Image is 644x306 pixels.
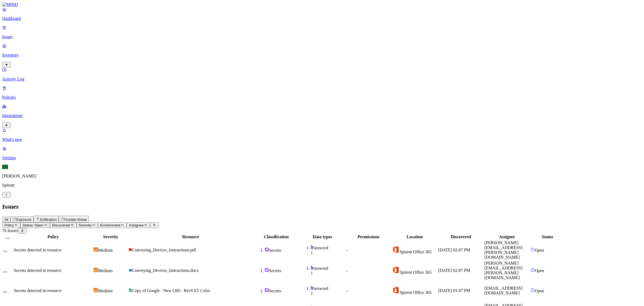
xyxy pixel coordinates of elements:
span: Policy [4,223,14,227]
div: Resource [129,234,253,239]
img: secret-line [311,265,312,270]
span: – [346,288,348,293]
p: Integrations [2,113,642,118]
p: Inventory [2,53,642,58]
span: Insider threat [66,218,87,222]
div: Policy [14,234,93,239]
span: [PERSON_NAME][EMAIL_ADDRESS][PERSON_NAME][DOMAIN_NAME] [484,240,522,259]
span: – [346,248,348,252]
img: office-365 [392,246,400,253]
img: status-open [530,268,535,272]
span: Open [535,289,544,293]
img: office-365 [392,286,400,294]
div: 1 [311,250,345,255]
span: Spirent Office 365 [400,290,431,295]
img: secret-line [311,245,312,249]
span: [EMAIL_ADDRESS][DOMAIN_NAME] [484,286,522,295]
span: [DATE] 02:07 PM [438,268,470,273]
span: Secrets detected in resource [14,268,61,273]
span: Conveying_Devices_Instructions.pdf [132,248,196,252]
span: Secrets detected in resource [14,248,61,252]
img: google-sheets [129,289,132,292]
span: Secrets detected in resource [14,288,61,293]
span: Assignee [129,223,144,227]
span: Discovered [52,223,70,227]
div: Secrets [265,288,299,293]
div: Password [311,265,345,271]
img: office-365 [392,266,400,274]
span: Spirent Office 365 [400,270,431,275]
button: Select row [3,271,7,273]
div: 1 [311,271,345,276]
img: severity-medium [94,288,98,292]
div: Severity [94,234,127,239]
span: 76 Issues [2,228,18,233]
div: Discovered [438,234,483,239]
div: Status [530,234,564,239]
div: 1 [311,291,345,296]
div: Data types [300,234,345,239]
img: secret-line [311,286,312,290]
div: Permissions [346,234,391,239]
span: Medium [98,248,112,252]
span: Copy of Google - New LBS - Rev6 E5 1.xlsx [132,288,210,293]
p: Dashboard [2,16,642,21]
div: Secrets [265,268,299,273]
div: Secrets [265,247,299,253]
span: Open [535,268,544,273]
span: Severity [79,223,92,227]
img: severity-medium [94,268,98,272]
p: What's new [2,137,642,142]
img: secret [265,268,269,272]
img: microsoft-word [129,268,132,272]
span: [DATE] 02:07 PM [438,248,470,252]
div: Location [392,234,437,239]
div: Password [311,245,345,250]
span: [PERSON_NAME][EMAIL_ADDRESS][PERSON_NAME][DOMAIN_NAME] [484,261,522,280]
div: Password [311,286,345,291]
span: Open [535,248,544,252]
span: All [4,218,8,222]
div: Classification [254,234,299,239]
button: Select row [3,251,7,252]
span: Conveying_Devices_Instructions.docx [132,268,199,273]
img: status-open [530,288,535,292]
h2: Issues [2,203,642,210]
img: adobe-pdf [129,248,132,251]
p: Policies [2,95,642,100]
p: [PERSON_NAME] [2,174,642,179]
span: Spirent Office 365 [400,250,431,254]
img: MIND [2,2,18,7]
img: status-open [530,247,535,252]
div: Assignee [484,234,529,239]
p: Spirent [2,183,642,188]
span: Medium [98,289,112,293]
span: – [346,268,348,273]
span: Status: Open [23,223,43,227]
img: secret [265,247,269,252]
span: Exfiltration [40,218,57,222]
p: Activity Log [2,77,642,81]
button: Select all [6,237,10,239]
img: severity-medium [94,247,98,252]
p: Issues [2,34,642,39]
span: Exposure [16,218,31,222]
span: [DATE] 01:07 PM [438,288,470,293]
span: KR [2,165,8,169]
p: Settings [2,155,642,160]
span: Environment [100,223,120,227]
img: secret [265,288,269,292]
span: Medium [98,268,112,273]
button: Select row [3,291,7,293]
